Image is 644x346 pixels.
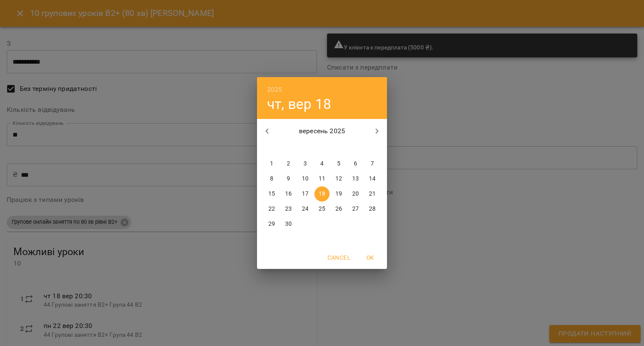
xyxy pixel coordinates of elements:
[348,171,363,186] button: 13
[298,201,313,217] button: 24
[270,160,273,168] p: 1
[285,220,292,228] p: 30
[319,205,325,213] p: 25
[331,144,346,152] span: пт
[327,253,350,263] span: Cancel
[314,186,330,201] button: 18
[302,205,309,213] p: 24
[264,201,279,217] button: 22
[348,186,363,201] button: 20
[348,156,363,171] button: 6
[298,156,313,171] button: 3
[298,186,313,201] button: 17
[314,201,330,217] button: 25
[319,190,325,198] p: 18
[298,171,313,186] button: 10
[365,156,380,171] button: 7
[268,220,275,228] p: 29
[264,186,279,201] button: 15
[281,201,296,217] button: 23
[281,156,296,171] button: 2
[267,96,331,113] button: чт, вер 18
[264,217,279,232] button: 29
[264,156,279,171] button: 1
[331,201,346,217] button: 26
[277,126,367,136] p: вересень 2025
[365,144,380,152] span: нд
[281,171,296,186] button: 9
[302,175,309,183] p: 10
[320,160,324,168] p: 4
[354,160,357,168] p: 6
[331,156,346,171] button: 5
[281,186,296,201] button: 16
[314,171,330,186] button: 11
[365,171,380,186] button: 14
[331,186,346,201] button: 19
[270,175,273,183] p: 8
[264,144,279,152] span: пн
[365,186,380,201] button: 21
[268,205,275,213] p: 22
[319,175,325,183] p: 11
[337,160,340,168] p: 5
[335,190,342,198] p: 19
[281,217,296,232] button: 30
[285,205,292,213] p: 23
[352,175,359,183] p: 13
[348,201,363,217] button: 27
[267,84,283,96] button: 2025
[314,144,330,152] span: чт
[298,144,313,152] span: ср
[352,205,359,213] p: 27
[331,171,346,186] button: 12
[360,253,380,263] span: OK
[365,201,380,217] button: 28
[371,160,374,168] p: 7
[357,250,384,265] button: OK
[304,160,307,168] p: 3
[264,171,279,186] button: 8
[324,250,353,265] button: Cancel
[287,160,290,168] p: 2
[285,190,292,198] p: 16
[335,205,342,213] p: 26
[352,190,359,198] p: 20
[369,205,376,213] p: 28
[281,144,296,152] span: вт
[369,190,376,198] p: 21
[348,144,363,152] span: сб
[369,175,376,183] p: 14
[302,190,309,198] p: 17
[314,156,330,171] button: 4
[268,190,275,198] p: 15
[287,175,290,183] p: 9
[335,175,342,183] p: 12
